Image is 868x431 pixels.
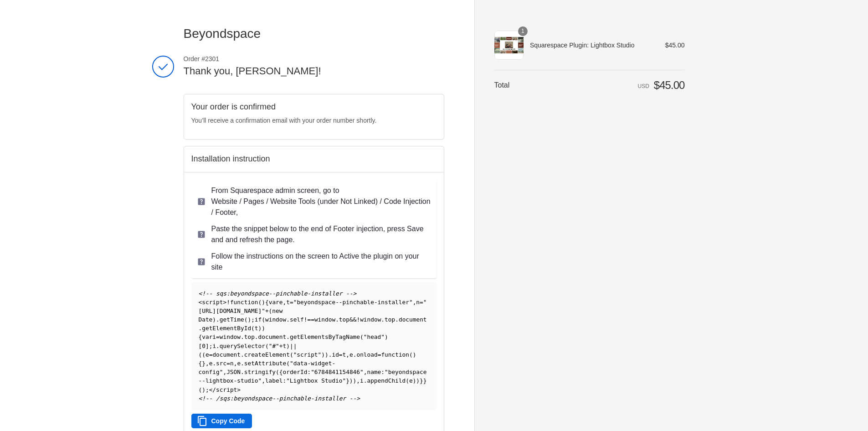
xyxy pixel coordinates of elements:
[255,325,258,332] span: t
[279,369,283,375] span: {
[286,333,290,340] span: .
[220,316,244,323] span: getTime
[409,377,413,384] span: e
[494,81,510,89] span: Total
[205,351,209,358] span: e
[223,299,226,306] span: >
[191,154,437,164] h2: Installation instruction
[381,369,385,375] span: :
[199,333,202,340] span: {
[209,386,216,393] span: </
[395,316,399,323] span: .
[286,343,290,349] span: )
[286,360,290,367] span: (
[406,377,409,384] span: (
[413,351,416,358] span: )
[262,325,265,332] span: )
[518,26,528,36] span: 1
[241,369,244,375] span: .
[230,299,258,306] span: function
[205,360,209,367] span: ,
[413,299,416,306] span: ,
[360,333,364,340] span: (
[262,377,265,384] span: ,
[265,299,269,306] span: {
[216,333,220,340] span: =
[199,299,427,314] span: "[URL][DOMAIN_NAME]"
[307,369,311,375] span: :
[244,369,276,375] span: stringify
[279,299,283,306] span: e
[378,351,381,358] span: =
[199,351,202,358] span: (
[258,299,262,306] span: (
[230,360,234,367] span: n
[255,316,262,323] span: if
[356,351,377,358] span: onload
[216,386,237,393] span: script
[286,316,290,323] span: .
[311,369,364,375] span: "6784841154846"
[279,343,283,349] span: +
[353,377,357,384] span: )
[343,351,346,358] span: t
[244,316,248,323] span: (
[209,343,213,349] span: ;
[247,316,251,323] span: )
[346,351,349,358] span: ,
[244,351,290,358] span: createElement
[413,377,416,384] span: )
[237,386,241,393] span: >
[339,351,343,358] span: =
[329,351,332,358] span: .
[332,351,339,358] span: id
[335,316,339,323] span: .
[385,316,395,323] span: top
[290,343,297,349] span: ||
[184,55,444,63] span: Order #2301
[226,369,241,375] span: JSON
[349,316,356,323] span: &&
[290,299,293,306] span: =
[269,343,279,349] span: "#"
[269,299,279,306] span: var
[356,316,360,323] span: !
[199,386,202,393] span: (
[202,386,205,393] span: )
[199,316,213,323] span: Date
[212,343,216,349] span: i
[265,316,286,323] span: window
[272,307,282,314] span: new
[202,333,212,340] span: var
[385,333,388,340] span: )
[202,351,205,358] span: (
[202,343,205,349] span: 0
[530,41,652,49] span: Squarespace Plugin: Lightbox Studio
[220,343,265,349] span: querySelector
[349,377,353,384] span: )
[293,351,322,358] span: "script"
[199,343,202,349] span: [
[205,386,209,393] span: ;
[223,369,226,375] span: ,
[409,351,413,358] span: (
[364,377,367,384] span: .
[265,377,283,384] span: label
[286,299,290,306] span: t
[293,299,413,306] span: "beyondspace--pinchable-installer"
[290,351,293,358] span: (
[276,369,279,375] span: (
[420,377,423,384] span: }
[262,299,265,306] span: )
[191,116,437,125] p: You’ll receive a confirmation email with your order number shortly.
[209,360,213,367] span: e
[360,377,364,384] span: i
[202,325,251,332] span: getElementById
[416,377,420,384] span: )
[381,351,409,358] span: function
[282,377,286,384] span: :
[416,299,420,306] span: n
[199,290,357,297] span: <!-- sqs:beyondspace--pinchable-installer -->
[216,316,220,323] span: .
[665,42,685,49] span: $45.00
